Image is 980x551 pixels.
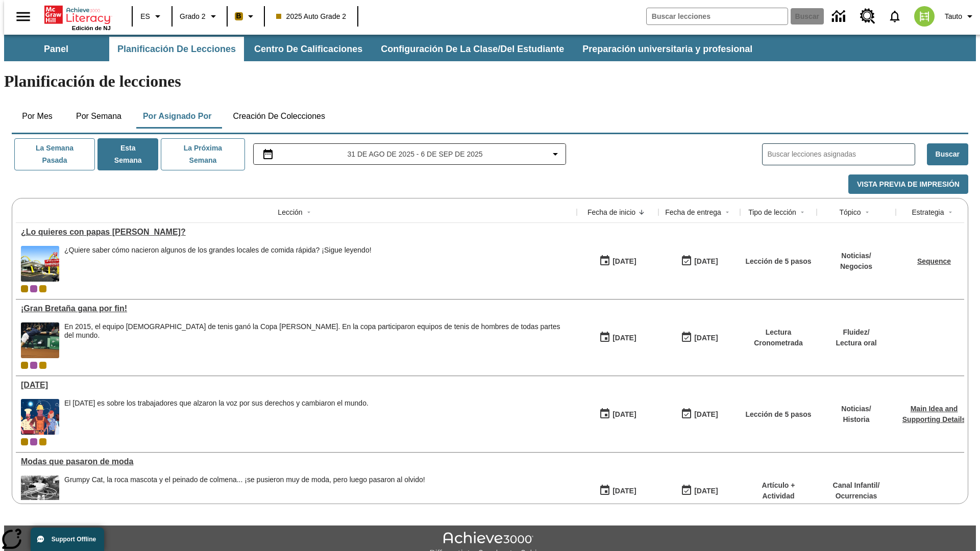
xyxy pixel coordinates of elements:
[30,362,37,369] div: OL 2025 Auto Grade 3
[72,25,111,31] span: Edición de NJ
[677,252,721,271] button: 09/04/25: Último día en que podrá accederse la lección
[574,37,761,61] button: Preparación universitaria y profesional
[64,322,572,358] div: En 2015, el equipo británico de tenis ganó la Copa Davis. En la copa participaron equipos de teni...
[4,35,976,61] div: Subbarra de navegación
[30,285,37,292] div: OL 2025 Auto Grade 3
[31,528,104,551] button: Support Offline
[912,207,944,217] div: Estrategia
[612,332,636,344] div: [DATE]
[945,11,962,22] span: Tauto
[21,475,59,511] img: foto en blanco y negro de una chica haciendo girar unos hula-hulas en la década de 1950
[136,7,168,26] button: Lenguaje: ES, Selecciona un idioma
[21,362,28,369] div: Clase actual
[4,72,976,91] h1: Planificación de lecciones
[21,457,572,466] div: Modas que pasaron de moda
[64,246,372,255] div: ¿Quiere saber cómo nacieron algunos de los grandes locales de comida rápida? ¡Sigue leyendo!
[21,438,28,445] div: Clase actual
[694,332,718,344] div: [DATE]
[596,405,640,424] button: 09/01/25: Primer día en que estuvo disponible la lección
[647,8,788,24] input: Buscar campo
[21,246,59,282] img: Uno de los primeros locales de McDonald's, con el icónico letrero rojo y los arcos amarillos.
[39,285,46,292] div: New 2025 class
[745,327,812,348] p: Lectura Cronometrada
[225,104,333,129] button: Creación de colecciones
[231,7,261,26] button: Boost El color de la clase es anaranjado claro. Cambiar el color de la clase.
[745,256,811,267] p: Lección de 5 pasos
[941,7,980,26] button: Perfil/Configuración
[748,207,796,217] div: Tipo de lección
[5,37,107,61] button: Panel
[796,206,808,218] button: Sort
[14,138,95,170] button: La semana pasada
[839,207,861,217] div: Tópico
[881,3,908,30] a: Notificaciones
[278,207,302,217] div: Lección
[677,481,721,500] button: 06/30/26: Último día en que podrá accederse la lección
[44,4,111,31] div: Portada
[21,285,28,292] div: Clase actual
[64,322,572,340] div: En 2015, el equipo [DEMOGRAPHIC_DATA] de tenis ganó la Copa [PERSON_NAME]. En la copa participaro...
[4,37,762,61] div: Subbarra de navegación
[12,104,63,129] button: Por mes
[303,206,315,218] button: Sort
[927,143,968,165] button: Buscar
[677,405,721,424] button: 09/07/25: Último día en que podrá accederse la lección
[236,10,241,22] span: B
[694,485,718,497] div: [DATE]
[665,207,721,217] div: Fecha de entrega
[135,104,220,129] button: Por asignado por
[276,11,347,22] span: 2025 Auto Grade 2
[836,327,876,338] p: Fluidez /
[21,381,572,390] a: Día del Trabajo, Lecciones
[21,399,59,435] img: una pancarta con fondo azul muestra la ilustración de una fila de diferentes hombres y mujeres co...
[161,138,244,170] button: La próxima semana
[180,11,206,22] span: Grado 2
[373,37,572,61] button: Configuración de la clase/del estudiante
[841,404,871,414] p: Noticias /
[854,3,881,30] a: Centro de recursos, Se abrirá en una pestaña nueva.
[21,228,572,237] a: ¿Lo quieres con papas fritas?, Lecciones
[21,381,572,390] div: Día del Trabajo
[68,104,130,129] button: Por semana
[64,399,369,435] div: El Día del Trabajo es sobre los trabajadores que alzaron la voz por sus derechos y cambiaron el m...
[258,148,562,160] button: Seleccione el intervalo de fechas opción del menú
[39,438,46,445] div: New 2025 class
[64,399,369,408] div: El [DATE] es sobre los trabajadores que alzaron la voz por sus derechos y cambiaron el mundo.
[694,408,718,421] div: [DATE]
[109,37,244,61] button: Planificación de lecciones
[612,255,636,268] div: [DATE]
[596,252,640,271] button: 09/04/25: Primer día en que estuvo disponible la lección
[97,138,158,170] button: Esta semana
[840,251,872,261] p: Noticias /
[140,11,150,22] span: ES
[246,37,371,61] button: Centro de calificaciones
[30,438,37,445] div: OL 2025 Auto Grade 3
[833,480,880,491] p: Canal Infantil /
[39,362,46,369] div: New 2025 class
[44,5,111,25] a: Portada
[612,485,636,497] div: [DATE]
[21,304,572,313] div: ¡Gran Bretaña gana por fin!
[596,481,640,500] button: 07/19/25: Primer día en que estuvo disponible la lección
[635,206,648,218] button: Sort
[21,457,572,466] a: Modas que pasaron de moda, Lecciones
[721,206,733,218] button: Sort
[944,206,957,218] button: Sort
[612,408,636,421] div: [DATE]
[64,246,372,282] div: ¿Quiere saber cómo nacieron algunos de los grandes locales de comida rápida? ¡Sigue leyendo!
[176,7,224,26] button: Grado: Grado 2, Elige un grado
[841,414,871,425] p: Historia
[64,475,425,511] span: Grumpy Cat, la roca mascota y el peinado de colmena... ¡se pusieron muy de moda, pero luego pasar...
[21,322,59,358] img: Tenista británico Andy Murray extendiendo todo su cuerpo para alcanzar una pelota durante un part...
[840,261,872,272] p: Negocios
[677,328,721,347] button: 09/07/25: Último día en que podrá accederse la lección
